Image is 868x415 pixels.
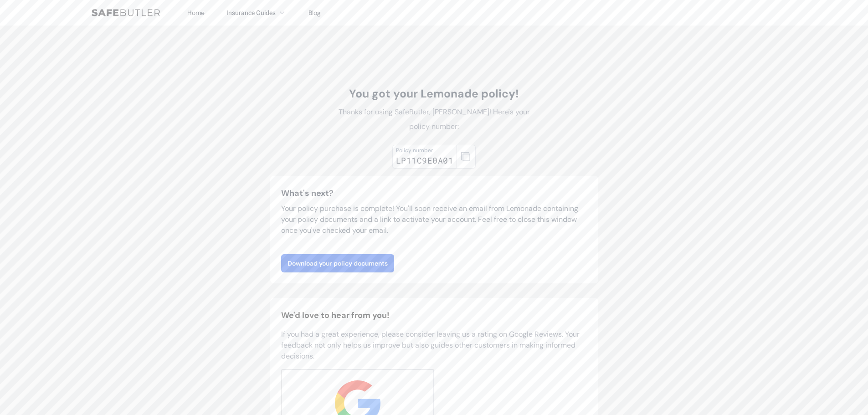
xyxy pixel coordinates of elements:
[281,254,394,272] a: Download your policy documents
[396,147,453,154] div: Policy number
[396,154,453,167] div: LP11C9E0A01
[226,7,287,18] button: Insurance Guides
[187,9,205,17] a: Home
[332,87,536,101] h1: You got your Lemonade policy!
[281,203,587,236] p: Your policy purchase is complete! You'll soon receive an email from Lemonade containing your poli...
[92,9,160,16] img: SafeButler Text Logo
[308,9,321,17] a: Blog
[281,187,587,200] h3: What's next?
[281,329,587,362] p: If you had a great experience, please consider leaving us a rating on Google Reviews. Your feedba...
[281,309,587,322] h2: We'd love to hear from you!
[332,105,536,134] p: Thanks for using SafeButler, [PERSON_NAME]! Here's your policy number:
